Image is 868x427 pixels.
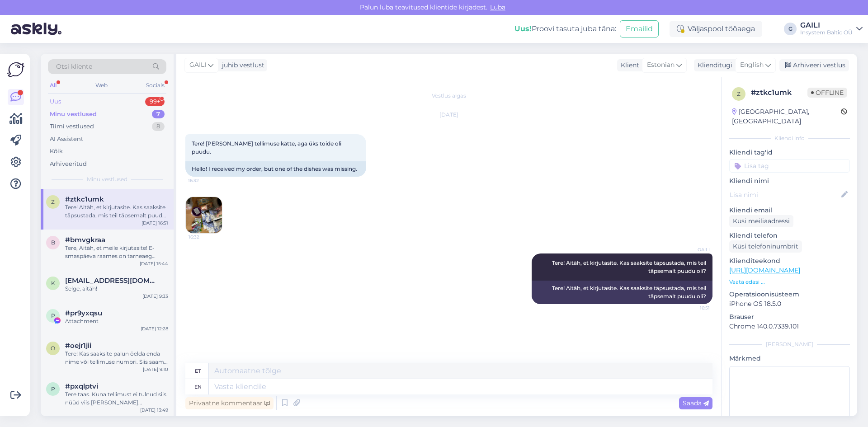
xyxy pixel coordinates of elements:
span: Offline [807,88,847,98]
div: Tere! Aitäh, et kirjutasite. Kas saaksite täpsustada, mis teil täpsemalt puudu oli? [532,281,712,304]
p: Märkmed [729,354,850,363]
div: Tere taas. Kuna tellimust ei tulnud siis nüüd viis [PERSON_NAME] hommikuse paki ära. Vabandame. [65,390,168,407]
div: [DATE] 16:51 [142,220,168,226]
div: [DATE] [185,111,712,119]
p: Klienditeekond [729,256,850,266]
input: Lisa nimi [730,190,840,200]
p: Kliendi telefon [729,231,850,240]
button: Emailid [620,20,659,38]
div: Tere! Kas saaksite palun öelda enda nime või tellimuse numbri. Siis saame kinnitada kas tellimus ... [65,350,168,366]
div: Arhiveeri vestlus [779,59,849,71]
a: [URL][DOMAIN_NAME] [729,266,800,274]
p: iPhone OS 18.5.0 [729,299,850,309]
span: English [740,60,764,70]
span: #ztkc1umk [65,195,104,203]
span: kaire.leet@mail.ee [65,277,159,285]
div: Tere! Aitäh, et kirjutasite. Kas saaksite täpsustada, mis teil täpsemalt puudu oli? [65,203,168,220]
a: GAILIInsystem Baltic OÜ [800,22,863,36]
div: 7 [152,110,165,119]
div: Socials [144,80,166,91]
div: G [784,23,797,35]
span: 16:32 [188,177,222,184]
span: Otsi kliente [56,62,92,71]
div: Privaatne kommentaar [185,397,274,409]
span: Tere! Aitäh, et kirjutasite. Kas saaksite täpsustada, mis teil täpsemalt puudu oli? [552,259,708,274]
div: Tiimi vestlused [50,122,94,131]
span: z [51,198,55,205]
b: Uus! [514,24,532,33]
span: k [51,280,55,286]
div: Uus [50,97,61,106]
span: Tere! [PERSON_NAME] tellimuse kätte, aga üks toide oli puudu. [192,140,343,155]
span: p [51,312,55,319]
div: Kõik [50,147,63,156]
div: Kliendi info [729,134,850,142]
span: 16:51 [676,305,710,311]
span: Saada [683,399,709,407]
div: Proovi tasuta juba täna: [514,23,616,34]
div: Vestlus algas [185,92,712,100]
div: Küsi telefoninumbrit [729,240,802,253]
div: Selge, aitäh! [65,285,168,293]
div: GAILI [800,22,853,29]
div: 99+ [145,97,165,106]
div: et [195,363,201,379]
div: [DATE] 9:10 [143,366,168,373]
span: GAILI [676,246,710,253]
p: Vaata edasi ... [729,278,850,286]
span: #pxqlptvi [65,382,98,390]
div: Web [94,80,109,91]
div: Klient [617,61,639,70]
span: z [737,90,741,97]
span: #oejr1jii [65,342,91,350]
span: b [51,239,55,246]
div: 8 [152,122,165,131]
div: [DATE] 15:44 [140,260,168,267]
div: Väljaspool tööaega [670,21,762,37]
div: [DATE] 12:28 [141,325,168,332]
div: # ztkc1umk [751,87,807,98]
img: Attachment [186,197,222,233]
div: Klienditugi [694,61,732,70]
p: Operatsioonisüsteem [729,290,850,299]
div: Arhiveeritud [50,160,87,169]
span: #bmvgkraa [65,236,105,244]
div: [PERSON_NAME] [729,340,850,348]
span: GAILI [189,60,206,70]
div: Küsi meiliaadressi [729,215,793,227]
div: AI Assistent [50,135,83,144]
span: Minu vestlused [87,175,127,183]
div: en [194,379,202,394]
span: Estonian [647,60,675,70]
p: Brauser [729,312,850,322]
img: Askly Logo [7,61,24,78]
p: Kliendi email [729,206,850,215]
div: Attachment [65,317,168,325]
span: o [51,345,55,352]
div: Tere, Aitäh, et meile kirjutasite! E-smaspäeva raames on tarneaeg pikem, kuni 2 nädalat. See info... [65,244,168,260]
div: Hello! I received my order, but one of the dishes was missing. [185,161,366,177]
p: Chrome 140.0.7339.101 [729,322,850,331]
div: All [48,80,58,91]
div: juhib vestlust [218,61,264,70]
input: Lisa tag [729,159,850,173]
span: p [51,385,55,392]
p: Kliendi nimi [729,176,850,186]
span: 16:32 [189,234,222,240]
div: Insystem Baltic OÜ [800,29,853,36]
span: #pr9yxqsu [65,309,102,317]
span: Luba [487,3,508,11]
div: [GEOGRAPHIC_DATA], [GEOGRAPHIC_DATA] [732,107,841,126]
p: Kliendi tag'id [729,148,850,157]
div: Minu vestlused [50,110,97,119]
div: [DATE] 13:49 [140,407,168,413]
div: [DATE] 9:33 [142,293,168,300]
